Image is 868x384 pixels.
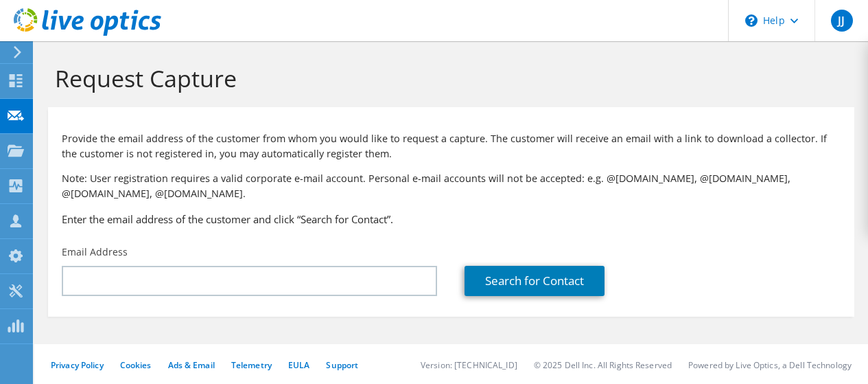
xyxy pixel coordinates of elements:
a: Support [326,359,358,371]
li: © 2025 Dell Inc. All Rights Reserved [534,359,672,371]
svg: \n [745,14,758,27]
a: Cookies [120,359,152,371]
h3: Enter the email address of the customer and click “Search for Contact”. [62,212,841,227]
li: Powered by Live Optics, a Dell Technology [688,359,852,371]
p: Provide the email address of the customer from whom you would like to request a capture. The cust... [62,131,841,161]
a: Telemetry [231,359,272,371]
a: EULA [288,359,309,371]
p: Note: User registration requires a valid corporate e-mail account. Personal e-mail accounts will ... [62,171,841,201]
a: Ads & Email [168,359,215,371]
label: Email Address [62,245,128,259]
li: Version: [TECHNICAL_ID] [421,359,517,371]
a: Privacy Policy [51,359,104,371]
h1: Request Capture [55,64,841,93]
a: Search for Contact [465,266,605,296]
span: JJ [831,10,853,32]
